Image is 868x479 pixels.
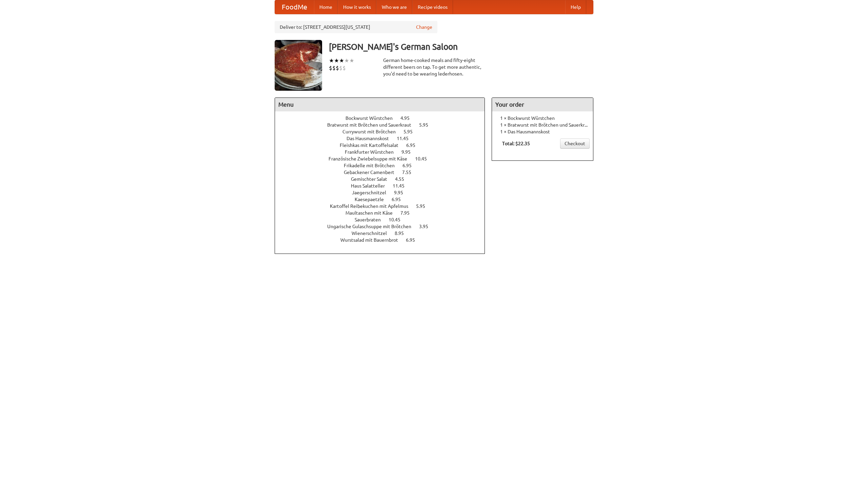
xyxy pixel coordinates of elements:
span: Bratwurst mit Brötchen und Sauerkraut [327,122,418,128]
li: $ [329,64,332,72]
a: Französische Zwiebelsuppe mit Käse 10.45 [329,156,439,161]
span: Gebackener Camenbert [344,170,401,175]
a: Frikadelle mit Brötchen 6.95 [344,163,424,168]
li: 1 × Bockwurst Würstchen [495,115,590,122]
div: German home-cooked meals and fifty-eight different beers on tap. To get more authentic, you'd nee... [383,57,485,77]
span: Bockwurst Würstchen [346,115,399,121]
a: Home [314,0,338,14]
span: 4.55 [395,176,411,182]
span: Frankfurter Würstchen [345,149,400,155]
li: ★ [344,57,349,64]
span: 9.95 [394,190,410,195]
span: 6.95 [406,143,422,148]
span: 11.45 [397,136,415,141]
li: ★ [334,57,339,64]
img: angular.jpg [275,40,322,91]
div: Deliver to: [STREET_ADDRESS][US_STATE] [275,21,437,33]
a: Sauerbraten 10.45 [355,217,413,222]
span: 10.45 [415,156,434,161]
b: Total: $22.35 [502,141,530,146]
span: Jaegerschnitzel [352,190,393,195]
h4: Your order [492,98,593,111]
li: $ [332,64,336,72]
span: 5.95 [403,129,419,134]
li: 1 × Bratwurst mit Brötchen und Sauerkraut [495,122,590,128]
a: Help [565,0,586,14]
a: Wurstsalad mit Bauernbrot 6.95 [340,237,428,243]
span: 8.95 [395,231,411,236]
span: 5.95 [419,122,435,128]
span: Kartoffel Reibekuchen mit Apfelmus [330,203,415,209]
span: Sauerbraten [355,217,388,222]
span: Das Hausmannskost [347,136,396,141]
a: Jaegerschnitzel 9.95 [352,190,416,195]
span: 9.95 [401,149,417,155]
li: 1 × Das Hausmannskost [495,128,590,135]
span: 7.55 [402,170,418,175]
span: 6.95 [402,163,418,168]
a: Haus Salatteller 11.45 [351,183,417,189]
a: How it works [338,0,376,14]
span: 10.45 [389,217,407,222]
span: Wienerschnitzel [352,231,394,236]
h3: [PERSON_NAME]'s German Saloon [329,40,593,53]
a: Wienerschnitzel 8.95 [352,231,416,236]
li: $ [336,64,339,72]
a: FoodMe [275,0,314,14]
li: $ [342,64,346,72]
span: Gemischter Salat [351,176,394,182]
a: Gebackener Camenbert 7.55 [344,170,424,175]
span: Wurstsalad mit Bauernbrot [340,237,405,243]
span: Currywurst mit Brötchen [342,129,402,134]
span: 5.95 [416,203,432,209]
span: Französische Zwiebelsuppe mit Käse [329,156,414,161]
a: Change [416,24,432,30]
a: Recipe videos [412,0,453,14]
span: 6.95 [406,237,422,243]
a: Gemischter Salat 4.55 [351,176,417,182]
span: 6.95 [392,197,408,202]
span: Maultaschen mit Käse [346,210,399,216]
span: 7.95 [400,210,416,216]
h4: Menu [275,98,485,111]
span: 3.95 [419,224,435,229]
li: ★ [339,57,344,64]
a: Kaesepaetzle 6.95 [355,197,413,202]
span: Ungarische Gulaschsuppe mit Brötchen [327,224,418,229]
li: ★ [329,57,334,64]
span: 11.45 [393,183,411,189]
li: $ [339,64,342,72]
a: Das Hausmannskost 11.45 [347,136,421,141]
span: Frikadelle mit Brötchen [344,163,401,168]
a: Kartoffel Reibekuchen mit Apfelmus 5.95 [330,203,438,209]
span: 4.95 [400,115,416,121]
span: Fleishkas mit Kartoffelsalat [340,143,405,148]
a: Currywurst mit Brötchen 5.95 [342,129,425,134]
a: Bratwurst mit Brötchen und Sauerkraut 5.95 [327,122,441,128]
a: Bockwurst Würstchen 4.95 [346,115,422,121]
span: Kaesepaetzle [355,197,391,202]
a: Who we are [376,0,412,14]
a: Frankfurter Würstchen 9.95 [345,149,423,155]
span: Haus Salatteller [351,183,392,189]
a: Ungarische Gulaschsuppe mit Brötchen 3.95 [327,224,441,229]
a: Fleishkas mit Kartoffelsalat 6.95 [340,143,428,148]
a: Maultaschen mit Käse 7.95 [346,210,422,216]
a: Checkout [560,138,590,149]
li: ★ [349,57,354,64]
